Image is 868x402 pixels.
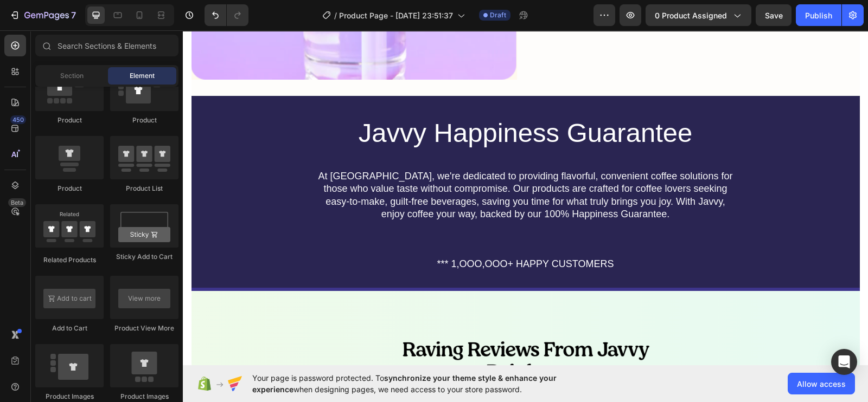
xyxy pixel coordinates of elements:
button: Save [756,4,792,26]
div: Product [35,184,104,193]
div: Product [110,115,178,125]
div: Product Images [35,392,104,401]
input: Search Sections & Elements [35,35,178,56]
div: Product Images [110,392,178,401]
div: Sticky Add to Cart [110,252,178,262]
span: Element [130,71,155,81]
div: Related Products [35,255,104,265]
p: 7 [71,9,76,22]
span: / [334,10,337,21]
div: Product [35,115,104,125]
div: 450 [10,115,26,124]
span: 0 product assigned [655,10,727,21]
span: Allow access [797,378,846,390]
div: Add to Cart [35,323,104,333]
span: Draft [490,10,506,20]
div: Publish [805,10,832,21]
div: Open Intercom Messenger [831,349,857,375]
div: Beta [8,198,26,207]
iframe: Design area [183,30,868,365]
button: Allow access [788,373,855,394]
span: Section [60,71,84,81]
span: Product Page - [DATE] 23:51:37 [339,10,453,21]
div: Product List [110,184,178,193]
div: Product View More [110,323,178,333]
button: Publish [796,4,841,26]
button: 0 product assigned [646,4,751,26]
div: Undo/Redo [205,4,248,26]
span: Save [765,11,783,20]
button: 7 [4,4,81,26]
span: Your page is password protected. To when designing pages, we need access to your store password. [252,372,599,395]
span: synchronize your theme style & enhance your experience [252,373,557,394]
